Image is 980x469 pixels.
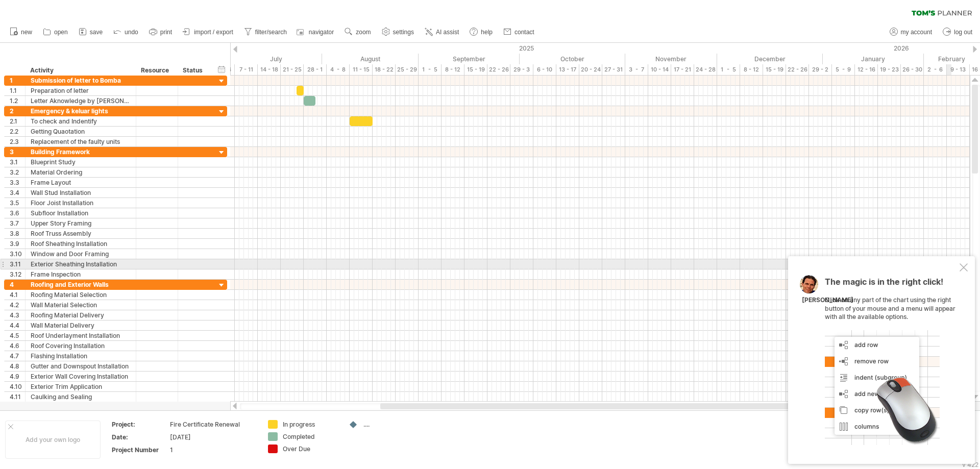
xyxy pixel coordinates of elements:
div: 7 - 11 [235,64,258,75]
div: 2 - 6 [924,64,947,75]
div: 3.2 [10,167,25,177]
div: Preparation of letter [31,86,131,95]
div: Frame Layout [31,178,131,187]
a: print [146,26,175,39]
div: 4.2 [10,300,25,310]
span: help [481,29,493,36]
div: September 2025 [419,54,520,64]
div: Date: [112,433,168,441]
div: 3.7 [10,218,25,228]
div: .... [363,420,419,429]
span: undo [125,29,138,36]
div: 1.1 [10,86,25,95]
div: Wall Material Delivery [31,320,131,330]
div: 1 [10,76,25,85]
div: Over Due [283,445,338,453]
div: Floor Joist Installation [31,198,131,208]
div: 6 - 10 [533,64,556,75]
div: July 2025 [216,54,322,64]
span: zoom [356,29,371,36]
div: 4.9 [10,372,25,381]
div: 4.4 [10,320,25,330]
div: Submission of letter to Bomba [31,76,131,85]
div: Caulking and Sealing [31,392,131,402]
div: [DATE] [170,433,256,441]
div: Wall Material Selection [31,300,131,310]
div: Wall Stud Installation [31,188,131,198]
div: Roofing Material Selection [31,290,131,300]
div: 8 - 12 [442,64,464,75]
div: 4.10 [10,382,25,391]
div: 4.8 [10,361,25,371]
div: 5 - 9 [832,64,855,75]
div: Add your own logo [5,421,101,459]
div: 3.1 [10,157,25,167]
div: 26 - 30 [901,64,924,75]
div: v 422 [962,461,978,468]
div: 2 [10,106,25,116]
div: 12 - 16 [855,64,878,75]
div: 29 - 2 [809,64,832,75]
div: 3.9 [10,239,25,249]
a: zoom [342,26,374,39]
div: Upper Story Framing [31,218,131,228]
div: 3.8 [10,229,25,238]
div: 22 - 26 [487,64,510,75]
a: help [467,26,496,39]
div: December 2025 [717,54,823,64]
div: 3.10 [10,249,25,259]
div: 11 - 15 [350,64,373,75]
div: 28 - 1 [304,64,327,75]
div: 1 - 5 [419,64,442,75]
div: 19 - 23 [878,64,901,75]
div: Gutter and Downspout Installation [31,361,131,371]
div: 3.4 [10,188,25,198]
div: 21 - 25 [281,64,304,75]
div: Roof Truss Assembly [31,229,131,238]
a: import / export [180,26,236,39]
span: The magic is in the right click! [825,277,943,292]
div: 2.3 [10,137,25,146]
div: 20 - 24 [579,64,602,75]
div: August 2025 [322,54,419,64]
span: my account [901,29,932,36]
div: 14 - 18 [258,64,281,75]
div: Emergency & keluar lights [31,106,131,116]
div: 4.11 [10,392,25,402]
div: 13 - 17 [556,64,579,75]
span: save [90,29,103,36]
a: AI assist [422,26,462,39]
div: 4 [10,280,25,289]
div: 9 - 13 [947,64,970,75]
div: Activity [30,65,130,76]
div: Replacement of the faulty units [31,137,131,146]
div: Window and Door Framing [31,249,131,259]
span: filter/search [255,29,287,36]
div: Roof Covering Installation [31,341,131,351]
div: Status [183,65,205,76]
div: Roofing and Exterior Walls [31,280,131,289]
span: contact [514,29,534,36]
div: 27 - 31 [602,64,625,75]
a: new [7,26,35,39]
div: 3.12 [10,269,25,279]
div: 8 - 12 [740,64,763,75]
div: Roof Underlayment Installation [31,331,131,340]
div: 3 - 7 [625,64,648,75]
a: filter/search [241,26,290,39]
a: save [76,26,106,39]
div: 15 - 19 [464,64,487,75]
div: 10 - 14 [648,64,671,75]
div: Frame Inspection [31,269,131,279]
div: 3 [10,147,25,157]
div: Project Number [112,446,168,454]
div: 24 - 28 [694,64,717,75]
span: import / export [194,29,233,36]
div: Exterior Trim Application [31,382,131,391]
div: 1 [170,446,256,454]
div: 3.5 [10,198,25,208]
div: 25 - 29 [396,64,419,75]
a: undo [111,26,141,39]
div: 4.7 [10,351,25,361]
div: In progress [283,420,338,429]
